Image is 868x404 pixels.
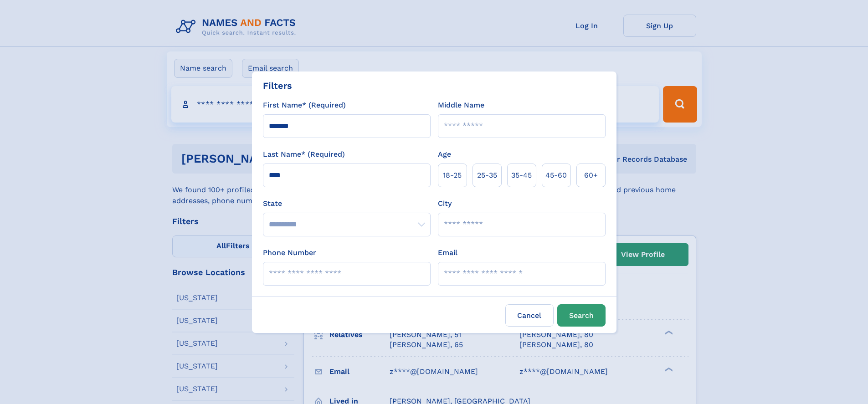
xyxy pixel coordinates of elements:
label: Middle Name [438,100,484,111]
label: First Name* (Required) [263,100,346,111]
div: Filters [263,79,292,92]
label: Last Name* (Required) [263,149,345,160]
label: State [263,198,431,209]
label: Age [438,149,451,160]
label: Email [438,247,457,258]
label: Cancel [505,304,554,327]
span: 45‑60 [545,170,567,181]
label: City [438,198,452,209]
span: 18‑25 [443,170,462,181]
label: Phone Number [263,247,316,258]
span: 25‑35 [477,170,497,181]
span: 60+ [584,170,598,181]
button: Search [557,304,606,327]
span: 35‑45 [511,170,532,181]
